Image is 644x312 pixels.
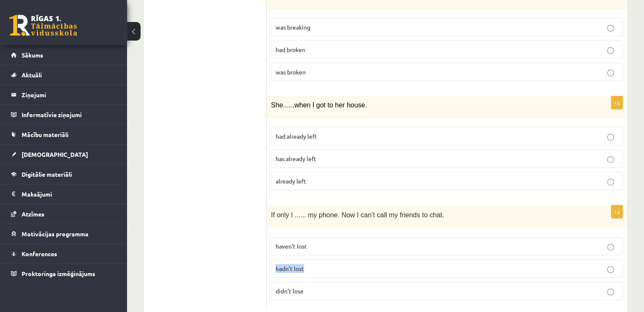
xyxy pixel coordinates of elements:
[611,96,623,109] p: 1p
[294,101,367,109] span: when I got to her house.
[22,210,44,218] span: Atzīmes
[276,46,305,53] span: had broken
[607,134,614,141] input: had already left
[22,71,42,79] span: Aktuāli
[22,85,116,104] legend: Ziņojumi
[22,250,57,257] span: Konferences
[11,244,116,263] a: Konferences
[22,270,95,277] span: Proktoringa izmēģinājums
[11,125,116,144] a: Mācību materiāli
[11,204,116,224] a: Atzīmes
[607,179,614,186] input: already left
[22,105,116,124] legend: Informatīvie ziņojumi
[11,65,116,85] a: Aktuāli
[22,51,43,59] span: Sākums
[11,145,116,164] a: [DEMOGRAPHIC_DATA]
[276,287,304,295] span: didn’t lose
[276,23,310,31] span: was breaking
[607,266,614,273] input: hadn’t lost
[9,15,77,36] a: Rīgas 1. Tālmācības vidusskola
[22,131,69,138] span: Mācību materiāli
[607,47,614,54] input: had broken
[276,265,304,272] span: hadn’t lost
[11,105,116,124] a: Informatīvie ziņojumi
[22,151,88,158] span: [DEMOGRAPHIC_DATA]
[607,25,614,32] input: was breaking
[271,101,283,109] span: She
[276,242,307,250] span: haven’t lost
[11,264,116,283] a: Proktoringa izmēģinājums
[607,289,614,296] input: didn’t lose
[276,177,306,185] span: already left
[607,70,614,77] input: was broken
[22,230,88,238] span: Motivācijas programma
[607,156,614,163] input: has already left
[276,132,317,140] span: had already left
[11,224,116,244] a: Motivācijas programma
[11,85,116,104] a: Ziņojumi
[11,45,116,65] a: Sākums
[283,101,294,109] span: ......
[11,184,116,204] a: Maksājumi
[11,164,116,184] a: Digitālie materiāli
[611,205,623,219] p: 1p
[276,155,316,162] span: has already left
[22,184,116,204] legend: Maksājumi
[22,170,72,178] span: Digitālie materiāli
[607,244,614,251] input: haven’t lost
[271,211,444,219] span: If only I ...... my phone. Now I can’t call my friends to chat.
[276,68,306,76] span: was broken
